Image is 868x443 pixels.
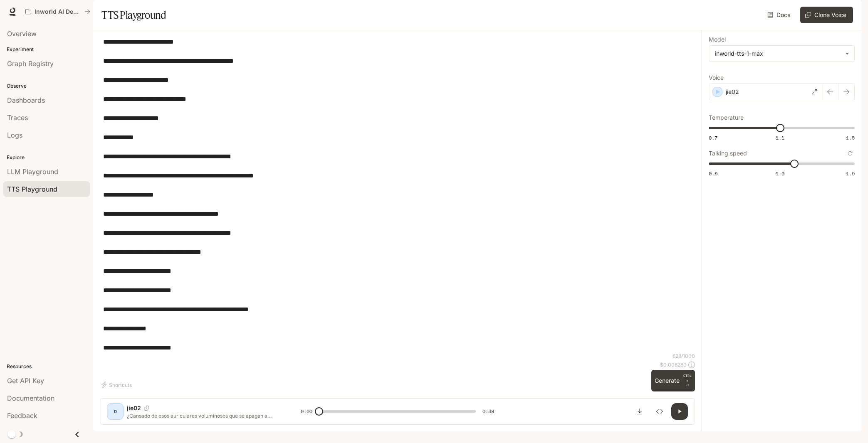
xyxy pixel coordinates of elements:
[709,46,854,62] div: inworld-tts-1-max
[709,134,717,141] span: 0.7
[709,170,717,177] span: 0.5
[683,373,692,388] p: ⏎
[709,37,726,42] p: Model
[709,150,747,156] p: Talking speed
[651,403,668,420] button: Inspect
[100,378,135,391] button: Shortcuts
[651,370,695,391] button: GenerateCTRL +⏎
[846,170,855,177] span: 1.5
[683,373,692,383] p: CTRL +
[109,405,122,418] div: D
[22,3,94,20] button: All workspaces
[660,361,687,368] p: $ 0.006280
[35,8,81,15] p: Inworld AI Demos
[673,352,695,359] p: 628 / 1000
[800,7,853,23] button: Clone Voice
[776,170,784,177] span: 1.0
[846,134,855,141] span: 1.5
[766,7,794,23] a: Docs
[709,75,724,81] p: Voice
[726,88,739,96] p: jie02
[101,7,166,23] h1: TTS Playground
[776,134,784,141] span: 1.1
[141,406,153,411] button: Copy Voice ID
[301,407,312,416] span: 0:00
[709,115,744,121] p: Temperature
[631,403,648,420] button: Download audio
[846,149,855,158] button: Reset to default
[127,412,281,419] p: ¿Cansado de esos auriculares voluminosos que se apagan a mitad del entrenamiento? Descubre los ht...
[127,404,141,412] p: jie02
[482,407,494,416] span: 0:39
[715,49,841,58] div: inworld-tts-1-max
